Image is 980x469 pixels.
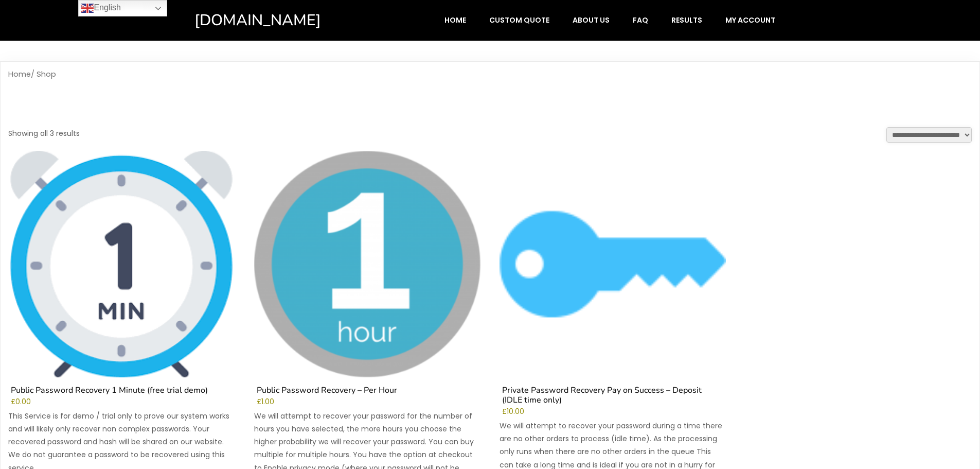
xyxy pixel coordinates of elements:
a: FAQ [622,10,659,30]
a: [DOMAIN_NAME] [194,10,365,30]
a: About Us [562,10,620,30]
h1: Shop [8,87,972,127]
a: Private Password Recovery Pay on Success – Deposit (IDLE time only) [500,151,726,408]
bdi: 1.00 [257,397,274,407]
select: Shop order [886,127,972,143]
span: FAQ [633,15,648,25]
span: £ [11,397,15,407]
span: £ [257,397,261,407]
a: Home [434,10,477,30]
span: £ [502,407,507,416]
img: Public Password Recovery 1 Minute (free trial demo) [8,151,235,377]
bdi: 0.00 [11,397,31,407]
span: Custom Quote [489,15,549,25]
a: Home [8,69,31,79]
img: Public Password Recovery - Per Hour [254,151,480,377]
a: Custom Quote [478,10,560,30]
img: en [81,2,94,14]
a: Public Password Recovery 1 Minute (free trial demo) [8,151,235,398]
h2: Public Password Recovery 1 Minute (free trial demo) [8,386,235,398]
p: Showing all 3 results [8,127,80,140]
img: Private Password Recovery Pay on Success - Deposit (IDLE time only) [500,151,726,377]
bdi: 10.00 [502,407,524,416]
a: Public Password Recovery – Per Hour [254,151,480,398]
span: About Us [573,15,610,25]
nav: Breadcrumb [8,70,972,79]
h2: Private Password Recovery Pay on Success – Deposit (IDLE time only) [500,386,726,408]
a: Results [661,10,713,30]
h2: Public Password Recovery – Per Hour [254,386,480,398]
span: Home [444,15,466,25]
a: My account [715,10,786,30]
span: Results [671,15,702,25]
span: My account [725,15,775,25]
